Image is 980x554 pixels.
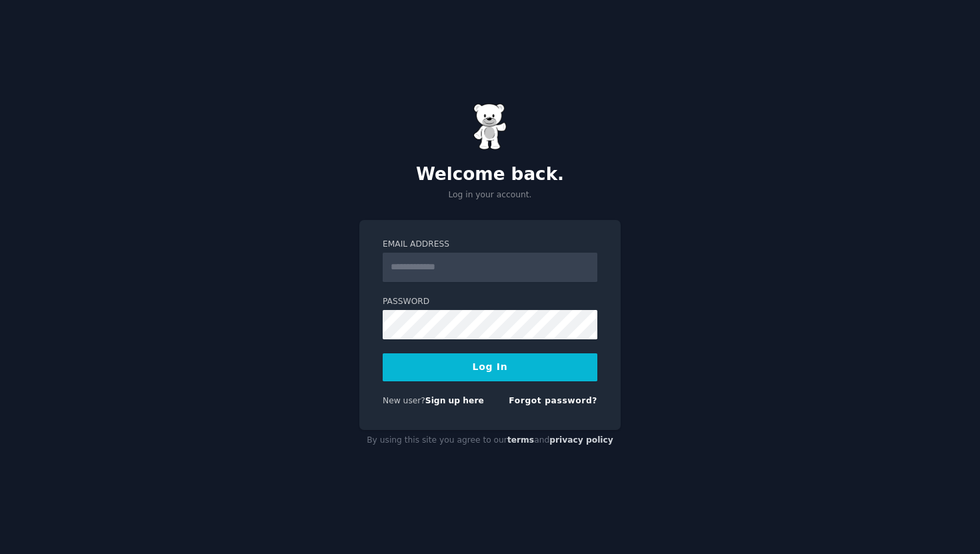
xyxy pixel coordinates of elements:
[383,353,597,381] button: Log In
[383,239,597,251] label: Email Address
[359,164,621,185] h2: Welcome back.
[509,396,597,405] a: Forgot password?
[359,189,621,201] p: Log in your account.
[549,435,613,445] a: privacy policy
[425,396,484,405] a: Sign up here
[359,430,621,451] div: By using this site you agree to our and
[507,435,534,445] a: terms
[383,296,597,308] label: Password
[473,103,507,150] img: Gummy Bear
[383,396,425,405] span: New user?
